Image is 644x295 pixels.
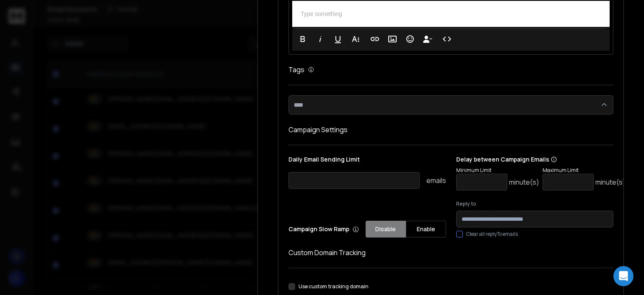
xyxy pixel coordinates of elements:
[288,125,613,135] h1: Campaign Settings
[613,266,634,286] div: Open Intercom Messenger
[348,31,364,47] button: More Text
[456,201,613,207] label: Reply to
[402,31,418,47] button: Emoticons
[299,283,369,290] label: Use custom tracking domain
[543,167,626,174] p: Maximum Limit
[288,65,304,75] h1: Tags
[509,177,539,187] p: minute(s)
[366,221,406,238] button: Disable
[426,175,446,185] p: emails
[288,225,359,233] p: Campaign Slow Ramp
[288,155,446,167] p: Daily Email Sending Limit
[595,177,626,187] p: minute(s)
[406,221,446,238] button: Enable
[330,31,346,47] button: Underline (Ctrl+U)
[288,248,613,258] h1: Custom Domain Tracking
[439,31,455,47] button: Code View
[312,31,328,47] button: Italic (Ctrl+I)
[466,231,518,238] label: Clear all replyTo emails
[367,31,383,47] button: Insert Link (Ctrl+K)
[420,31,436,47] button: Insert Unsubscribe Link
[295,31,311,47] button: Bold (Ctrl+B)
[456,167,539,174] p: Minimum Limit
[456,155,626,164] p: Delay between Campaign Emails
